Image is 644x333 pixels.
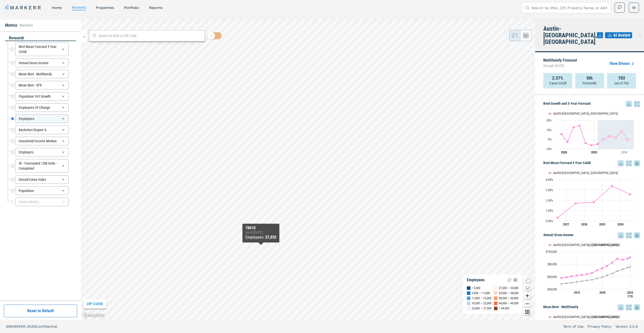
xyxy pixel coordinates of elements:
a: properties [96,6,114,10]
div: < 5,500 [472,286,480,291]
div: 44,000 — 49,500 [499,301,518,306]
path: Tuesday, 14 Jul, 19:00, 0.32. Austin-Round Rock, TX. [557,217,559,219]
p: Percentile [583,81,597,86]
path: Monday, 29 Jul, 19:00, -0.62. Austin-Round Rock, TX. [627,139,629,141]
p: out of 704 [614,81,629,86]
path: Wednesday, 14 Dec, 18:00, 64,010.09. Austin-Round Rock, TX. [586,273,588,275]
path: Wednesday, 29 Jul, 19:00, 0.32. Austin-Round Rock, TX. [603,138,605,140]
span: AI Analyst [613,32,630,38]
div: > 49,500 [499,306,509,311]
svg: Interactive chart [543,107,636,158]
a: reports [149,6,162,10]
span: Confidential [36,324,57,328]
div: Population YoY Growth [15,92,69,101]
button: Show Austin-Round Rock, TX [548,168,582,172]
path: Thursday, 14 Dec, 18:00, 86,934.02. Austin-Round Rock, TX. [622,259,624,261]
div: 33,000 — 38,500 [499,291,518,296]
button: Change style map button [524,285,530,291]
text: $40,000 [547,288,557,291]
tspan: 2025 [591,151,597,154]
button: Show USA [588,240,598,244]
div: Employees [15,114,69,123]
text: [GEOGRAPHIC_DATA] [593,315,620,319]
text: $60,000 [547,275,557,279]
button: Zoom out map button [524,301,530,307]
a: Portfolio [124,6,139,10]
b: 27,032 [265,235,276,240]
text: Austin-[GEOGRAPHIC_DATA], [GEOGRAPHIC_DATA] [553,243,618,247]
div: Rent Mean Forecast 5 Year CAGR [15,42,69,56]
span: © [6,324,9,328]
a: Version 2.0.6 [615,324,638,329]
a: Term of Use [563,324,584,329]
path: Thursday, 14 Dec, 18:00, 65,702.84. Austin-Round Rock, TX. [591,272,593,274]
button: AI Analyst [605,32,632,38]
button: Reset to Default [4,305,77,317]
text: -10% [546,147,552,151]
a: Mapbox logo [82,312,105,318]
strong: 0th [587,76,593,81]
path: Tuesday, 14 Dec, 18:00, 65,256.11. USA. [611,272,613,274]
li: Markets [20,22,33,28]
path: Monday, 29 Jul, 19:00, 5.3. Austin-Round Rock, TX. [560,133,563,135]
path: Friday, 14 Dec, 18:00, 58,869.46. Austin-Round Rock, TX. [566,276,568,278]
div: Household Income Median [15,137,69,145]
div: Map Tooltip Content [245,226,276,240]
button: Other options map button [524,309,530,315]
div: Employees : [245,234,276,240]
path: Sunday, 14 Dec, 18:00, 61,987.01. Austin-Round Rock, TX. [576,274,578,276]
path: Friday, 14 Dec, 18:00, 49,462.92. USA. [566,282,568,284]
path: Friday, 14 Jul, 19:00, 1.81. Austin-Round Rock, TX. [593,201,595,203]
path: Wednesday, 14 Dec, 18:00, 57,927.53. Austin-Round Rock, TX. [560,277,563,279]
p: Multifamily Forecast [543,58,577,69]
div: Employees 3Y Change [15,103,69,112]
path: Tuesday, 29 Jul, 19:00, -5.04. Austin-Round Rock, TX. [597,143,599,145]
h5: Annual Gross Income [543,232,640,238]
path: Saturday, 14 Dec, 18:00, 73,136.28. Austin-Round Rock, TX. [601,267,603,269]
li: Metrics [5,22,17,28]
text: 20% [547,119,552,122]
path: Thursday, 29 Jul, 19:00, 3.12. Austin-Round Rock, TX. [609,135,611,137]
h4: Austin-[GEOGRAPHIC_DATA], [GEOGRAPHIC_DATA] [543,25,597,45]
path: Saturday, 29 Jul, 19:00, 2.01. Austin-Round Rock, TX. [615,136,617,138]
text: 2015 [574,291,580,294]
path: Saturday, 14 Jun, 19:00, 90,459.52. Austin-Round Rock, TX. [629,256,631,258]
path: Saturday, 14 Jun, 19:00, 75,589. USA. [629,266,631,268]
path: Monday, 14 Dec, 18:00, 62,635.33. Austin-Round Rock, TX. [581,274,583,276]
path: Sunday, 29 Jul, 19:00, 8.23. Austin-Round Rock, TX. [621,130,623,132]
text: 1.00% [546,209,553,213]
div: 5,500 — 11,000 [472,291,490,296]
div: Mean Rent - Multifamily [15,70,69,78]
path: Tuesday, 14 Dec, 18:00, 82,264.25. Austin-Round Rock, TX. [611,262,613,264]
div: Employers [15,148,69,156]
path: Monday, 14 Dec, 18:00, 52,725.9. USA. [581,280,583,282]
button: Show Austin-Round Rock, TX [548,109,582,112]
div: As of : [DATE] [245,230,276,234]
text: Austin-[GEOGRAPHIC_DATA], [GEOGRAPHIC_DATA] [553,171,618,175]
span: MARKERR [9,324,27,328]
path: Saturday, 14 Dec, 18:00, 50,230.26. USA. [571,282,573,284]
a: home [52,6,62,10]
strong: 703 [618,76,625,81]
div: 22,000 — 27,500 [472,306,491,311]
path: Saturday, 14 Dec, 18:00, 74,485.16. USA. [627,267,629,269]
text: 4.00% [546,178,553,182]
text: Austin-[GEOGRAPHIC_DATA], [GEOGRAPHIC_DATA] [553,112,618,115]
text: 10% [547,128,552,132]
div: Bachelors Degree % [15,126,69,134]
span: through [DATE] [543,62,577,69]
text: 2.00% [546,199,553,202]
button: M [629,3,639,13]
strong: 2.57% [552,76,563,81]
div: Overall Crime Index [15,175,69,184]
div: Employees [467,277,485,283]
path: Sunday, 14 Dec, 18:00, 51,504.4. USA. [576,281,578,283]
path: Monday, 14 Dec, 18:00, 62,151.45. USA. [606,274,608,276]
text: 0% [548,138,552,141]
path: Sunday, 14 Jul, 19:00, 2.57. Austin-Round Rock, TX. [629,193,631,195]
text: [GEOGRAPHIC_DATA] [593,243,620,247]
path: Wednesday, 29 Jul, 19:00, -2.68. Austin-Round Rock, TX. [567,141,569,143]
path: Saturday, 14 Dec, 18:00, 60,440.02. Austin-Round Rock, TX. [571,275,573,277]
path: Wednesday, 14 Dec, 18:00, 88,600.83. Austin-Round Rock, TX. [617,258,619,260]
div: (Select Metric) [15,198,69,206]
